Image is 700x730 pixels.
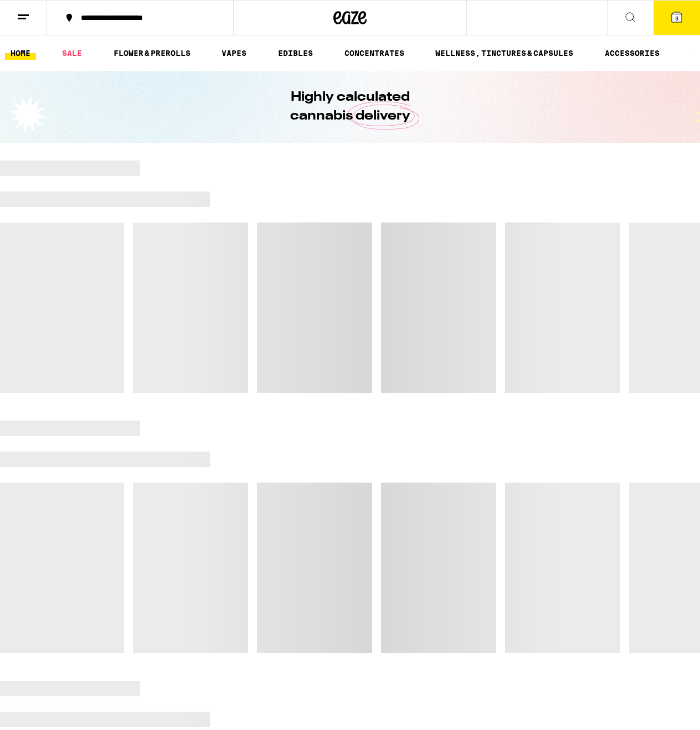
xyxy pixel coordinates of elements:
[430,46,579,60] a: WELLNESS, TINCTURES & CAPSULES
[599,46,665,60] a: ACCESSORIES
[5,46,36,60] a: HOME
[216,46,252,60] a: VAPES
[272,46,318,60] a: EDIBLES
[339,46,410,60] a: CONCENTRATES
[259,88,441,126] h1: Highly calculated cannabis delivery
[56,46,87,60] a: SALE
[675,15,678,22] span: 3
[108,46,196,60] a: FLOWER & PREROLLS
[653,1,700,35] button: 3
